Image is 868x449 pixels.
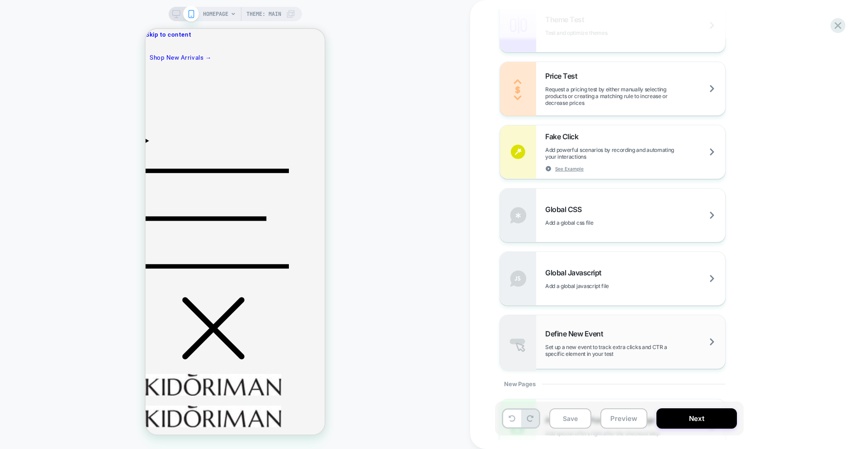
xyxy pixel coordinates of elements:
[203,7,228,21] span: HOMEPAGE
[545,205,586,214] span: Global CSS
[246,7,281,21] span: Theme: MAIN
[600,408,647,429] button: Preview
[545,147,725,160] span: Add powerful scenarios by recording and automating your interactions
[545,344,725,357] span: Set up a new event to track extra clicks and CTR a specific element in your test
[656,408,737,429] button: Next
[555,165,584,172] span: See Example
[545,132,583,141] span: Fake Click
[545,86,725,106] span: Request a pricing test by either manually selecting products or creating a matching rule to incre...
[545,283,654,289] span: Add a global javascript file
[545,268,606,277] span: Global Javascript
[545,15,589,24] span: Theme Test
[500,369,726,399] div: New Pages
[4,25,66,32] a: Shop New Arrivals →
[545,71,582,80] span: Price Test
[549,408,591,429] button: Save
[545,29,652,36] span: Test and optimize themes
[545,219,638,226] span: Add a global css file
[545,329,608,338] span: Define New Event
